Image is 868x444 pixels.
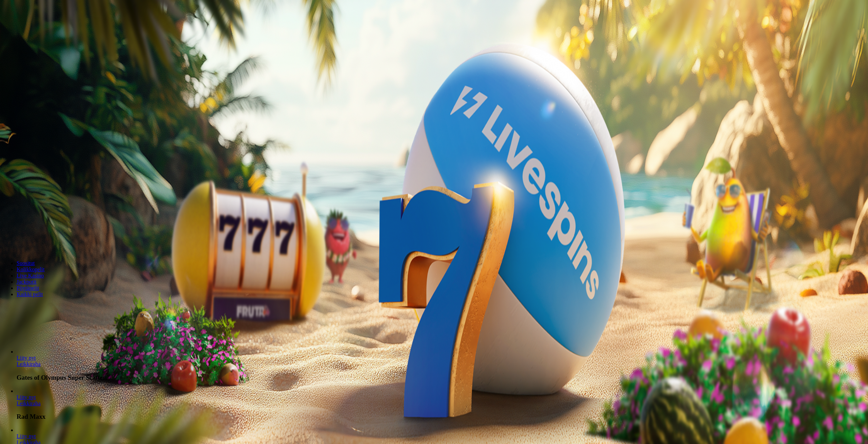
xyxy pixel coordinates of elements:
[17,285,39,291] a: Pöytäpelit
[3,248,865,297] nav: Lobby
[17,413,865,421] h3: Rad Maxx
[17,260,35,266] a: Suositut
[17,279,37,285] a: Jackpotit
[17,355,36,361] span: Liity nyt
[17,388,865,421] article: Rad Maxx
[17,394,36,400] a: Rad Maxx
[17,355,36,361] a: Gates of Olympus Super Scatter
[17,433,36,439] span: Liity nyt
[17,349,865,381] article: Gates of Olympus Super Scatter
[3,248,865,310] header: Lobby
[17,361,40,367] a: Gates of Olympus Super Scatter
[17,394,36,400] span: Liity nyt
[17,400,40,406] a: Rad Maxx
[17,291,43,297] a: Kaikki pelit
[17,266,45,272] a: Kolikkopelit
[17,374,865,381] h3: Gates of Olympus Super Scatter
[17,273,44,278] a: Live Kasino
[17,433,36,439] a: Cherry Pop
